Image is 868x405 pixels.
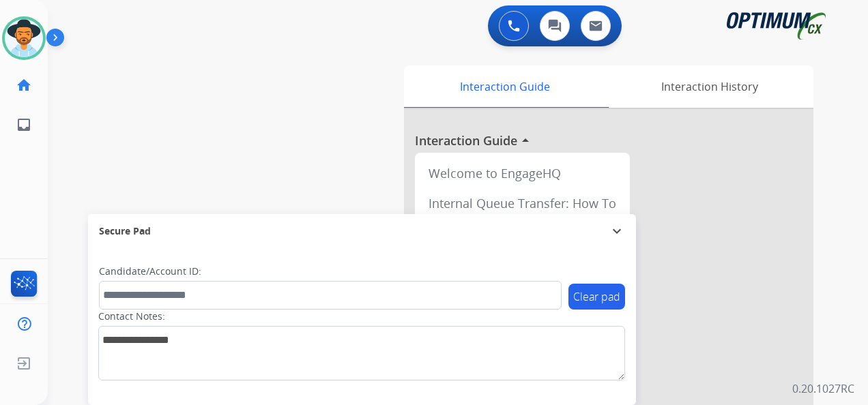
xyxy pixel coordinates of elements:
div: Internal Queue Transfer: How To [420,188,624,218]
div: Welcome to EngageHQ [420,158,624,188]
img: avatar [5,19,43,57]
span: Secure Pad [99,224,151,238]
button: Clear pad [568,284,625,310]
mat-icon: home [16,77,32,93]
mat-icon: expand_more [609,223,625,239]
div: Interaction History [605,65,813,108]
div: Interaction Guide [404,65,605,108]
label: Contact Notes: [98,310,165,323]
p: 0.20.1027RC [792,380,854,397]
label: Candidate/Account ID: [99,265,201,278]
mat-icon: inbox [16,117,32,133]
